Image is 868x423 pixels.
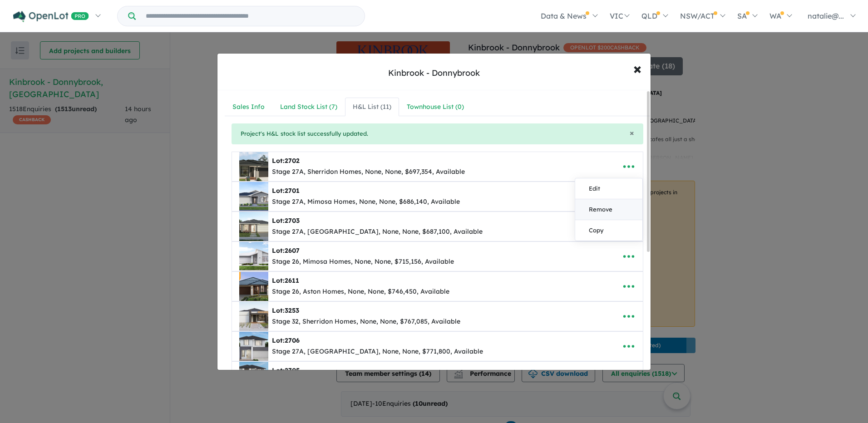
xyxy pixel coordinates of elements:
div: H&L List ( 11 ) [353,102,391,113]
img: Kinbrook%20-%20Donnybrook%20-%20Lot%202607___1755145324.jpg [239,242,268,271]
span: 2706 [285,336,300,344]
img: Kinbrook%20-%20Donnybrook%20-%20Lot%202706___1755145328.jpg [239,332,268,361]
img: Openlot PRO Logo White [13,11,89,22]
div: Land Stock List ( 7 ) [280,102,337,113]
input: Try estate name, suburb, builder or developer [138,6,363,26]
span: 2701 [285,187,300,195]
img: Kinbrook%20-%20Donnybrook%20-%20Lot%203253___1755145327.jpg [239,302,268,331]
div: Stage 26, Mimosa Homes, None, None, $715,156, Available [272,256,454,267]
span: 2607 [285,246,300,255]
span: 2703 [285,216,300,225]
a: Copy [575,220,642,241]
span: × [633,59,641,78]
a: Edit [575,178,642,199]
div: Stage 27A, Sherridon Homes, None, None, $697,354, Available [272,167,465,177]
a: Remove [575,199,642,220]
img: Kinbrook%20-%20Donnybrook%20-%20Lot%202701___1755145322.jpg [239,182,268,211]
b: Lot: [272,187,300,195]
span: 2705 [285,366,300,374]
div: Kinbrook - Donnybrook [388,67,480,79]
div: Stage 32, Sherridon Homes, None, None, $767,085, Available [272,316,460,327]
div: Townhouse List ( 0 ) [407,102,464,113]
div: Stage 27A, [GEOGRAPHIC_DATA], None, None, $771,800, Available [272,346,483,357]
b: Lot: [272,276,299,285]
button: Close [630,129,634,137]
b: Lot: [272,336,300,344]
b: Lot: [272,366,300,374]
b: Lot: [272,306,299,315]
b: Lot: [272,157,300,165]
div: Stage 26, Aston Homes, None, None, $746,450, Available [272,286,449,297]
div: Sales Info [232,102,265,113]
span: natalie@... [808,11,844,20]
div: Project's H&L stock list successfully updated. [232,123,643,144]
img: Kinbrook%20-%20Donnybrook%20-%20Lot%202611___1755145326.jpg [239,272,268,301]
span: 3253 [285,306,299,315]
img: Kinbrook%20-%20Donnybrook%20-%20Lot%202702___1755145321.png [239,152,268,181]
span: × [630,128,634,138]
img: Kinbrook%20-%20Donnybrook%20-%20Lot%202705___1755145329.jpg [239,362,268,391]
b: Lot: [272,216,300,225]
span: 2611 [285,276,299,285]
div: Stage 27A, Mimosa Homes, None, None, $686,140, Available [272,197,460,207]
span: 2702 [285,157,300,165]
div: Stage 27A, [GEOGRAPHIC_DATA], None, None, $687,100, Available [272,226,483,237]
img: Kinbrook%20-%20Donnybrook%20-%20Lot%202703___1755145323.jpg [239,212,268,241]
b: Lot: [272,246,300,255]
